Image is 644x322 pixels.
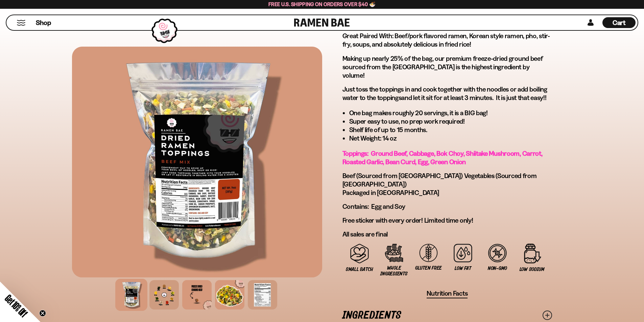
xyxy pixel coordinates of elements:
span: Get 10% Off [3,293,29,319]
p: Making up nearly 25% of the bag, our premium freeze-dried ground beef sourced from the [GEOGRAPHI... [342,54,552,80]
span: Shop [36,18,51,27]
li: Net Weight: 14 oz [349,134,552,143]
span: Low Sodium [520,267,545,272]
span: Small Batch [346,267,373,272]
span: Whole Ingredients [380,265,408,277]
p: Beef (Sourced from [GEOGRAPHIC_DATA]) Vegetables (Sourced from [GEOGRAPHIC_DATA]) Packaged in [GE... [342,172,552,197]
li: Super easy to use, no prep work required! [349,117,552,126]
button: Mobile Menu Trigger [17,20,26,26]
button: Close teaser [39,310,46,317]
span: Nutrition Facts [427,289,468,298]
span: Free sticker with every order! Limited time only! [342,216,473,224]
h2: Great Paired With: Beef/pork flavored ramen, Korean style ramen, pho, stir-fry, soups, and absolu... [342,32,552,49]
span: Gluten Free [415,265,442,271]
li: Shelf life of up to 15 months. [349,126,552,134]
span: Non-GMO [488,266,507,271]
a: Shop [36,17,51,28]
span: Contains: Egg and Soy [342,202,406,210]
span: Cart [613,19,626,27]
p: All sales are final [342,230,552,239]
span: Low Fat [455,266,471,271]
li: One bag makes roughly 20 servings, it is a BIG bag! [349,109,552,117]
span: toss the toppings in and cook together with the noodles or add boiling water to the toppings [342,85,547,102]
a: Cart [602,15,636,30]
p: Just and let it sit for at least 3 minutes. It is just that easy!! [342,85,552,102]
span: Toppings: Ground Beef, Cabbage, Bok Choy, Shiitake Mushroom, Carrot, Roasted Garlic, Bean Curd, E... [342,149,543,166]
span: Free U.S. Shipping on Orders over $40 🍜 [268,1,376,7]
button: Nutrition Facts [427,289,468,298]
